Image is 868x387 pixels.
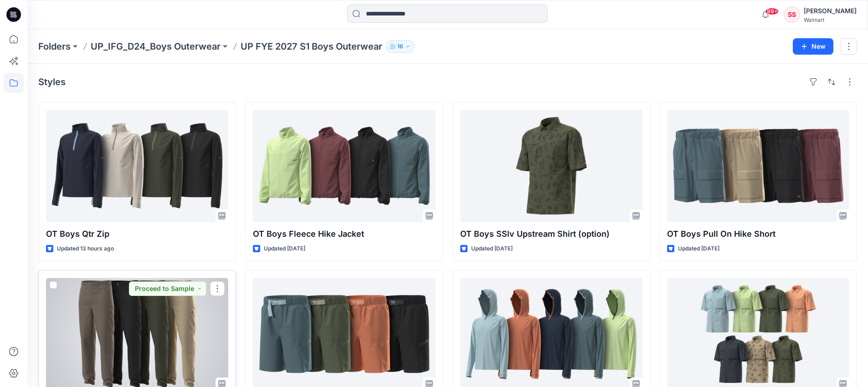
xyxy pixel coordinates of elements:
[460,228,642,240] p: OT Boys SSlv Upstream Shirt (option)
[667,110,849,222] a: OT Boys Pull On Hike Short
[765,8,779,15] span: 99+
[667,228,849,240] p: OT Boys Pull On Hike Short
[804,5,857,16] div: [PERSON_NAME]
[264,244,305,254] p: Updated [DATE]
[386,40,415,53] button: 16
[471,244,513,254] p: Updated [DATE]
[46,110,228,222] a: OT Boys Qtr Zip
[46,228,228,240] p: OT Boys Qtr Zip
[57,244,114,254] p: Updated 13 hours ago
[678,244,719,254] p: Updated [DATE]
[804,16,857,23] div: Walmart
[460,110,642,222] a: OT Boys SSlv Upstream Shirt (option)
[253,228,435,240] p: OT Boys Fleece Hike Jacket
[91,40,221,53] a: UP_IFG_D24_Boys Outerwear
[793,38,833,55] button: New
[397,41,403,51] p: 16
[253,110,435,222] a: OT Boys Fleece Hike Jacket
[241,40,382,53] p: UP FYE 2027 S1 Boys Outerwear
[784,6,800,23] div: SS
[38,40,71,53] a: Folders
[38,76,66,87] h4: Styles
